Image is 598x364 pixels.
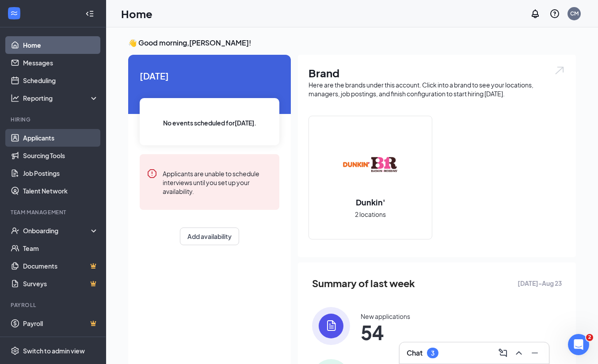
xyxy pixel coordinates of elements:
h1: Home [121,6,152,21]
div: Switch to admin view [23,346,85,355]
div: Here are the brands under this account. Click into a brand to see your locations, managers, job p... [309,80,565,98]
div: New applications [361,312,410,321]
span: [DATE] [140,69,279,83]
svg: WorkstreamLogo [10,9,19,18]
svg: Collapse [85,9,94,18]
span: 54 [361,324,410,340]
svg: QuestionInfo [549,8,560,19]
div: 3 [431,349,434,357]
span: 2 [586,334,593,341]
div: CM [570,10,579,17]
a: Sourcing Tools [23,147,99,164]
a: DocumentsCrown [23,257,99,275]
h2: Dunkin' [347,197,394,208]
img: icon [312,307,350,345]
a: SurveysCrown [23,275,99,292]
a: Applicants [23,129,99,147]
span: [DATE] - Aug 23 [518,278,562,288]
img: Dunkin' [342,136,399,193]
iframe: Intercom live chat [568,334,589,355]
h3: Chat [407,348,423,358]
svg: Settings [11,346,19,355]
h1: Brand [309,65,565,80]
img: open.6027fd2a22e1237b5b06.svg [554,65,565,76]
div: Payroll [11,301,97,309]
svg: UserCheck [11,226,19,235]
svg: ChevronUp [514,348,524,358]
a: PayrollCrown [23,315,99,332]
svg: ComposeMessage [498,348,508,358]
a: Talent Network [23,182,99,200]
a: Home [23,36,99,54]
button: Minimize [528,346,542,360]
svg: Analysis [11,94,19,102]
span: No events scheduled for [DATE] . [163,118,256,128]
button: ComposeMessage [496,346,510,360]
a: Team [23,239,99,257]
button: ChevronUp [512,346,526,360]
button: Add availability [180,227,239,245]
a: Scheduling [23,72,99,89]
div: Team Management [11,209,97,216]
div: Applicants are unable to schedule interviews until you set up your availability. [163,168,272,196]
span: 2 locations [355,209,386,219]
div: Onboarding [23,226,91,235]
svg: Minimize [529,348,540,358]
a: Messages [23,54,99,72]
h3: 👋 Good morning, [PERSON_NAME] ! [128,38,576,48]
svg: Error [147,168,157,179]
div: Reporting [23,94,99,102]
div: Hiring [11,116,97,123]
span: Summary of last week [312,276,415,291]
svg: Notifications [530,8,541,19]
a: Job Postings [23,164,99,182]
